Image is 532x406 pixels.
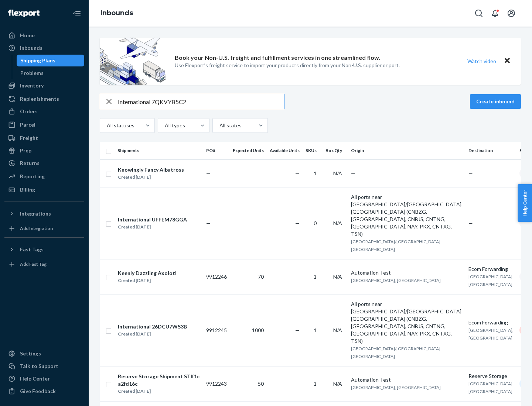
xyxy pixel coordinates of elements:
[203,142,230,159] th: PO#
[20,159,40,167] div: Returns
[351,239,441,252] span: [GEOGRAPHIC_DATA]/[GEOGRAPHIC_DATA], [GEOGRAPHIC_DATA]
[219,122,219,129] input: All states
[20,57,55,64] div: Shipping Plans
[95,3,139,24] ol: breadcrumbs
[118,173,184,181] div: Created [DATE]
[314,170,317,176] span: 1
[20,225,53,231] div: Add Integration
[118,94,284,109] input: Search inbounds by name, destination, msku...
[258,381,264,387] span: 50
[118,388,200,395] div: Created [DATE]
[4,106,84,117] a: Orders
[4,42,84,54] a: Inbounds
[468,265,514,273] div: Ecom Forwarding
[295,273,300,280] span: —
[20,350,41,357] div: Settings
[203,366,230,401] td: 9912243
[4,132,84,144] a: Freight
[4,145,84,156] a: Prep
[4,373,84,385] a: Help Center
[20,69,44,77] div: Problems
[333,220,342,226] span: N/A
[468,274,514,287] span: [GEOGRAPHIC_DATA], [GEOGRAPHIC_DATA]
[118,323,187,330] div: International 26DCU7WS3B
[252,327,264,333] span: 1000
[468,327,514,341] span: [GEOGRAPHIC_DATA], [GEOGRAPHIC_DATA]
[267,142,303,159] th: Available Units
[206,220,211,226] span: —
[20,95,59,103] div: Replenishments
[230,142,267,159] th: Expected Units
[314,381,317,387] span: 1
[4,171,84,182] a: Reporting
[118,216,187,223] div: International UFFEM78GGA
[471,6,486,21] button: Open Search Box
[314,220,317,226] span: 0
[295,327,300,333] span: —
[488,6,502,21] button: Open notifications
[468,170,473,176] span: —
[17,67,85,79] a: Problems
[351,376,463,383] div: Automation Test
[314,327,317,333] span: 1
[333,273,342,280] span: N/A
[348,142,465,159] th: Origin
[20,121,35,128] div: Parcel
[20,108,38,115] div: Orders
[8,10,40,17] img: Flexport logo
[20,147,31,154] div: Prep
[502,56,512,66] button: Close
[118,277,177,284] div: Created [DATE]
[175,62,400,69] p: Use Flexport’s freight service to import your products directly from your Non-U.S. supplier or port.
[20,210,51,217] div: Integrations
[118,223,187,231] div: Created [DATE]
[4,119,84,131] a: Parcel
[4,385,84,397] button: Give Feedback
[115,142,203,159] th: Shipments
[20,82,44,89] div: Inventory
[20,134,38,142] div: Freight
[4,223,84,234] a: Add Integration
[20,186,35,193] div: Billing
[314,273,317,280] span: 1
[4,244,84,255] button: Fast Tags
[518,184,532,222] button: Help Center
[468,381,514,394] span: [GEOGRAPHIC_DATA], [GEOGRAPHIC_DATA]
[206,170,211,176] span: —
[20,375,50,382] div: Help Center
[20,32,35,39] div: Home
[351,170,355,176] span: —
[351,278,441,283] span: [GEOGRAPHIC_DATA], [GEOGRAPHIC_DATA]
[504,6,519,21] button: Open account menu
[351,346,441,359] span: [GEOGRAPHIC_DATA]/[GEOGRAPHIC_DATA], [GEOGRAPHIC_DATA]
[295,220,300,226] span: —
[351,269,463,276] div: Automation Test
[164,122,165,129] input: All types
[4,360,84,372] a: Talk to Support
[4,93,84,105] a: Replenishments
[118,330,187,338] div: Created [DATE]
[351,385,441,390] span: [GEOGRAPHIC_DATA], [GEOGRAPHIC_DATA]
[106,122,107,129] input: All statuses
[20,173,45,180] div: Reporting
[295,381,300,387] span: —
[17,55,85,66] a: Shipping Plans
[4,208,84,220] button: Integrations
[333,170,342,176] span: N/A
[468,319,514,326] div: Ecom Forwarding
[100,9,133,17] a: Inbounds
[69,6,84,21] button: Close Navigation
[333,327,342,333] span: N/A
[20,246,44,253] div: Fast Tags
[118,166,184,173] div: Knowingly Fancy Albatross
[118,269,177,277] div: Keenly Dazzling Axolotl
[20,44,42,52] div: Inbounds
[4,157,84,169] a: Returns
[303,142,323,159] th: SKUs
[465,142,516,159] th: Destination
[351,300,463,345] div: All ports near [GEOGRAPHIC_DATA]/[GEOGRAPHIC_DATA], [GEOGRAPHIC_DATA] (CNBZG, [GEOGRAPHIC_DATA], ...
[258,273,264,280] span: 70
[4,80,84,92] a: Inventory
[20,362,58,370] div: Talk to Support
